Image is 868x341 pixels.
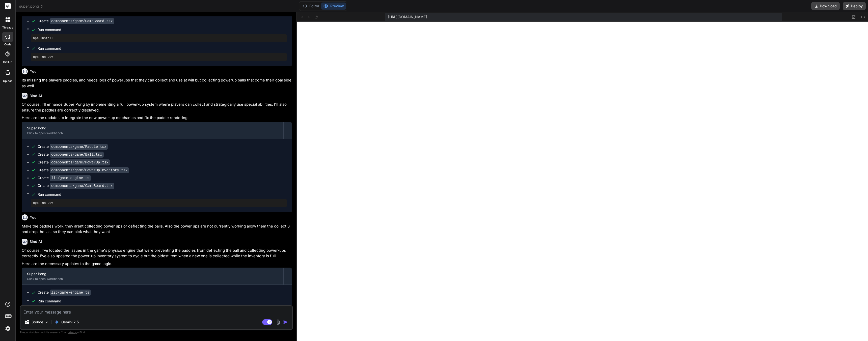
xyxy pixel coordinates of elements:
[50,144,108,150] code: components/game/Paddle.tsx
[843,2,866,10] button: Deploy
[50,159,110,165] code: components/game/PowerUp.tsx
[811,2,840,10] button: Download
[68,331,77,334] span: privacy
[50,175,91,181] code: lib/game-engine.ts
[22,122,283,139] button: Super PongClick to open Workbench
[22,115,292,121] p: Here are the updates to integrate the new power-up mechanics and fix the paddle rendering.
[22,268,283,285] button: Super PongClick to open Workbench
[3,60,12,64] label: GitHub
[38,144,108,149] div: Create
[297,22,868,341] iframe: Preview
[38,167,129,173] div: Create
[33,36,285,40] pre: npm install
[38,290,91,295] div: Create
[50,152,104,158] code: components/game/Ball.tsx
[27,131,278,135] div: Click to open Workbench
[38,18,114,24] div: Create
[30,239,42,244] h6: Bind AI
[22,261,292,267] p: Here are the necessary updates to the game logic.
[38,183,114,188] div: Create
[61,320,81,325] p: Gemini 2.5..
[30,93,42,98] h6: Bind AI
[38,152,104,157] div: Create
[38,160,110,165] div: Create
[38,299,287,304] span: Run command
[4,42,11,47] label: code
[388,14,427,19] span: [URL][DOMAIN_NAME]
[30,215,37,220] h6: You
[27,126,278,131] div: Super Pong
[321,3,346,10] button: Preview
[275,319,281,325] img: attachment
[50,167,129,173] code: components/game/PowerUpInventory.tsx
[22,77,292,89] p: Its missing the players paddles, and needs logs of powerups that they can collect and use at will...
[33,201,285,205] pre: npm run dev
[22,223,292,235] p: Make the paddles work, they arent collecting power ups or deflecting the balls. Also the power up...
[38,175,91,181] div: Create
[4,324,12,333] img: settings
[3,79,13,83] label: Upload
[300,3,321,10] button: Editor
[50,183,114,189] code: components/game/GameBoard.tsx
[30,69,37,74] h6: You
[50,18,114,24] code: components/game/GameBoard.tsx
[19,4,43,9] span: super_pong
[2,25,13,30] label: threads
[45,320,49,324] img: Pick Models
[33,55,285,59] pre: npm run dev
[50,290,91,296] code: lib/game-engine.ts
[27,271,278,276] div: Super Pong
[54,320,59,325] img: Gemini 2.5 Pro
[20,330,293,335] p: Always double-check its answers. Your in Bind
[38,192,287,197] span: Run command
[38,27,287,32] span: Run command
[22,248,292,259] p: Of course. I've located the issues in the game's physics engine that were preventing the paddles ...
[32,320,43,325] p: Source
[283,320,288,325] img: icon
[22,102,292,113] p: Of course. I'll enhance Super Pong by implementing a full power-up system where players can colle...
[27,277,278,281] div: Click to open Workbench
[38,46,287,51] span: Run command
